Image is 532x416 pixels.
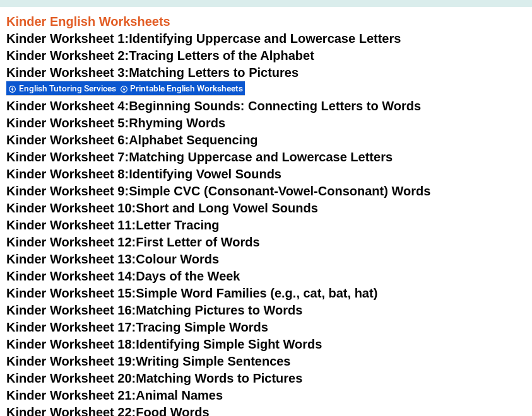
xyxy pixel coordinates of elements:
[6,116,129,130] span: Kinder Worksheet 5:
[6,269,136,283] span: Kinder Worksheet 14:
[6,235,136,249] span: Kinder Worksheet 12:
[6,337,136,351] span: Kinder Worksheet 18:
[6,218,220,232] a: Kinder Worksheet 11:Letter Tracing
[6,184,129,198] span: Kinder Worksheet 9:
[6,337,322,351] a: Kinder Worksheet 18:Identifying Simple Sight Words
[6,252,219,266] a: Kinder Worksheet 13:Colour Words
[6,354,136,368] span: Kinder Worksheet 19:
[6,167,281,181] a: Kinder Worksheet 8:Identifying Vowel Sounds
[118,81,245,96] div: Printable English Worksheets
[6,32,129,45] span: Kinder Worksheet 1:
[6,81,118,96] div: English Tutoring Services
[6,235,260,249] a: Kinder Worksheet 12:First Letter of Words
[6,303,302,317] a: Kinder Worksheet 16:Matching Pictures to Words
[6,133,129,147] span: Kinder Worksheet 6:
[6,99,421,113] a: Kinder Worksheet 4:Beginning Sounds: Connecting Letters to Words
[6,133,258,147] a: Kinder Worksheet 6:Alphabet Sequencing
[6,150,129,164] span: Kinder Worksheet 7:
[6,66,129,79] span: Kinder Worksheet 3:
[6,150,393,164] a: Kinder Worksheet 7:Matching Uppercase and Lowercase Letters
[6,303,136,317] span: Kinder Worksheet 16:
[6,286,136,300] span: Kinder Worksheet 15:
[6,13,526,30] h3: Kinder English Worksheets
[6,49,129,62] span: Kinder Worksheet 2:
[19,83,120,93] span: English Tutoring Services
[6,167,129,181] span: Kinder Worksheet 8:
[6,388,223,402] a: Kinder Worksheet 21:Animal Names
[6,252,136,266] span: Kinder Worksheet 13:
[6,32,401,45] a: Kinder Worksheet 1:Identifying Uppercase and Lowercase Letters
[6,201,318,215] a: Kinder Worksheet 10:Short and Long Vowel Sounds
[6,371,302,385] a: Kinder Worksheet 20:Matching Words to Pictures
[6,354,291,368] a: Kinder Worksheet 19:Writing Simple Sentences
[6,184,430,198] a: Kinder Worksheet 9:Simple CVC (Consonant-Vowel-Consonant) Words
[6,269,240,283] a: Kinder Worksheet 14:Days of the Week
[6,66,299,79] a: Kinder Worksheet 3:Matching Letters to Pictures
[6,371,136,385] span: Kinder Worksheet 20:
[6,388,136,402] span: Kinder Worksheet 21:
[6,218,136,232] span: Kinder Worksheet 11:
[6,320,136,334] span: Kinder Worksheet 17:
[6,286,377,300] a: Kinder Worksheet 15:Simple Word Families (e.g., cat, bat, hat)
[6,320,268,334] a: Kinder Worksheet 17:Tracing Simple Words
[316,274,532,416] iframe: Chat Widget
[6,99,129,113] span: Kinder Worksheet 4:
[6,49,314,62] a: Kinder Worksheet 2:Tracing Letters of the Alphabet
[130,83,247,93] span: Printable English Worksheets
[6,201,136,215] span: Kinder Worksheet 10:
[6,116,225,130] a: Kinder Worksheet 5:Rhyming Words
